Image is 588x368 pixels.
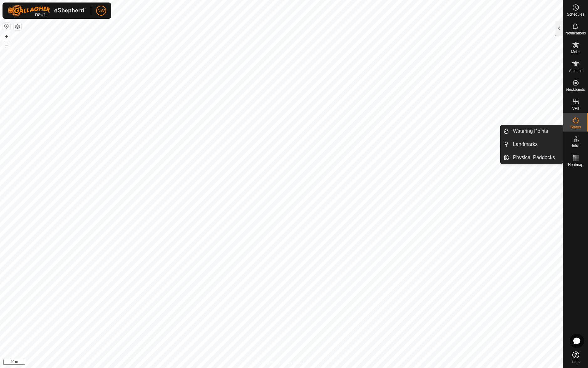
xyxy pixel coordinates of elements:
[288,360,306,365] a: Contact Us
[568,163,583,167] span: Heatmap
[97,8,105,14] span: NW
[572,360,580,364] span: Help
[513,127,548,135] span: Watering Points
[569,69,582,73] span: Animals
[570,125,581,129] span: Status
[509,125,563,137] a: Watering Points
[501,138,563,151] li: Landmarks
[8,5,86,16] img: Gallagher Logo
[509,151,563,164] a: Physical Paddocks
[3,41,10,49] button: –
[513,154,555,161] span: Physical Paddocks
[501,151,563,164] li: Physical Paddocks
[501,125,563,137] li: Watering Points
[571,50,580,54] span: Mobs
[566,88,585,91] span: Neckbands
[567,13,584,16] span: Schedules
[257,360,280,365] a: Privacy Policy
[572,144,579,148] span: Infra
[565,31,586,35] span: Notifications
[14,23,21,30] button: Map Layers
[3,23,10,30] button: Reset Map
[3,33,10,40] button: +
[572,106,579,110] span: VPs
[513,141,538,148] span: Landmarks
[509,138,563,151] a: Landmarks
[563,349,588,366] a: Help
